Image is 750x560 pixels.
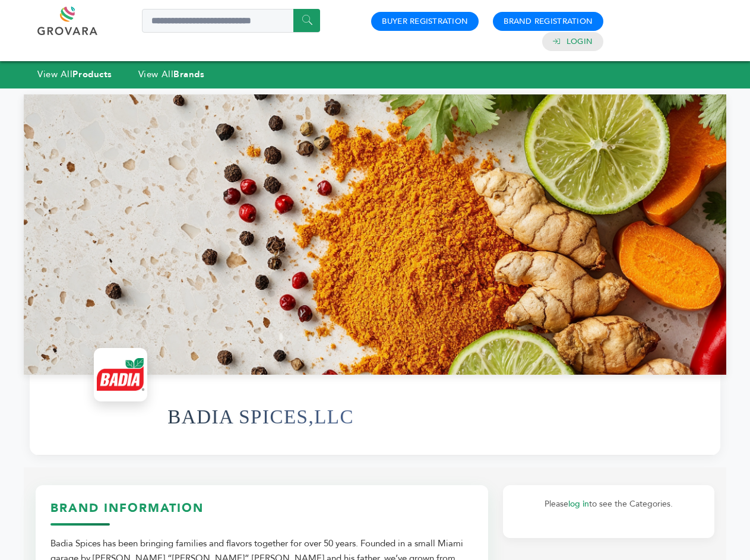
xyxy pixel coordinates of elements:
a: View AllBrands [138,68,205,80]
a: log in [568,498,589,510]
img: BADIA SPICES,LLC Logo [97,351,144,398]
h3: Brand Information [50,500,473,526]
h1: BADIA SPICES,LLC [167,388,354,446]
p: Please to see the Categories. [515,497,702,511]
input: Search a product or brand... [142,9,320,33]
strong: Brands [173,68,204,80]
a: Buyer Registration [382,16,468,27]
strong: Products [72,68,112,80]
a: Login [567,36,593,47]
a: Brand Registration [504,16,593,27]
a: View AllProducts [37,68,112,80]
